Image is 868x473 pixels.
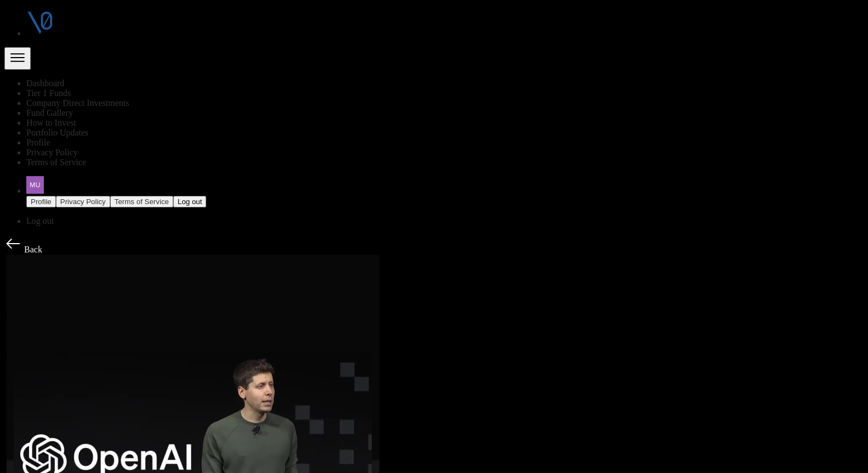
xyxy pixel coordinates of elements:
a: Log out [26,216,54,226]
a: Back [4,245,42,254]
img: V0 logo [26,9,54,36]
img: Profile [26,176,44,194]
a: How to Invest [26,118,76,127]
a: Dashboard [26,78,64,88]
button: Log out [173,196,206,207]
a: Privacy Policy [60,198,106,206]
a: Terms of Service [115,198,169,206]
a: Profile [31,198,52,206]
a: Privacy Policy [26,148,78,157]
a: Tier 1 Funds [26,88,71,98]
button: Toggle navigation [4,47,31,70]
a: Portfolio Updates [26,128,88,137]
a: Profile [26,138,50,147]
a: Fund Gallery [26,108,73,117]
a: Company Direct Investments [26,98,129,108]
a: Terms of Service [26,157,86,167]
